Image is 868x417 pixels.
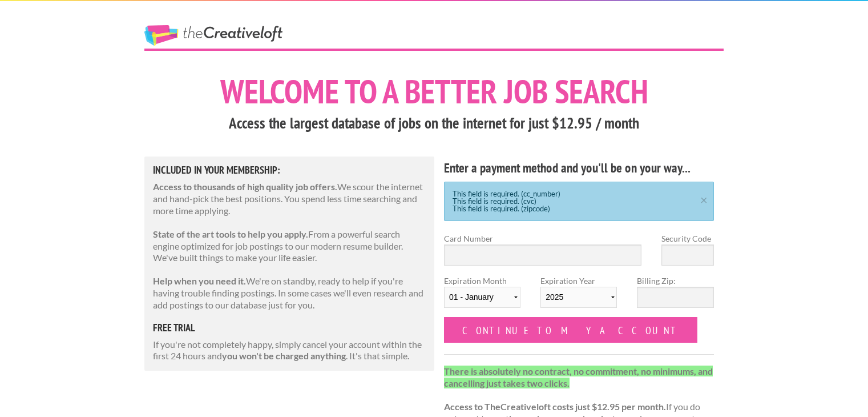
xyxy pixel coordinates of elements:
select: Expiration Month [444,287,520,308]
p: We scour the internet and hand-pick the best positions. You spend less time searching and more ti... [153,181,426,216]
h1: Welcome to a better job search [144,75,724,108]
h5: Included in Your Membership: [153,165,426,175]
select: Expiration Year [540,287,617,308]
a: The Creative Loft [144,25,282,46]
h5: free trial [153,323,426,333]
a: × [697,195,711,202]
label: Expiration Month [444,275,520,317]
h4: Enter a payment method and you'll be on your way... [444,159,714,177]
strong: Access to thousands of high quality job offers. [153,181,337,192]
strong: Help when you need it. [153,275,246,286]
label: Billing Zip: [637,275,713,287]
strong: State of the art tools to help you apply. [153,228,308,239]
label: Security Code [661,232,714,244]
div: This field is required. (cc_number) This field is required. (cvc) This field is required. (zipcode) [444,182,714,221]
p: From a powerful search engine optimized for job postings to our modern resume builder. We've buil... [153,228,426,264]
label: Card Number [444,232,641,244]
strong: you won't be charged anything [222,350,346,361]
strong: Access to TheCreativeloft costs just $12.95 per month. [444,401,666,412]
p: We're on standby, ready to help if you're having trouble finding postings. In some cases we'll ev... [153,275,426,311]
label: Expiration Year [540,275,617,317]
p: If you're not completely happy, simply cancel your account within the first 24 hours and . It's t... [153,339,426,363]
input: Continue to my account [444,317,697,343]
strong: There is absolutely no contract, no commitment, no minimums, and cancelling just takes two clicks. [444,366,713,388]
h3: Access the largest database of jobs on the internet for just $12.95 / month [144,113,724,134]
